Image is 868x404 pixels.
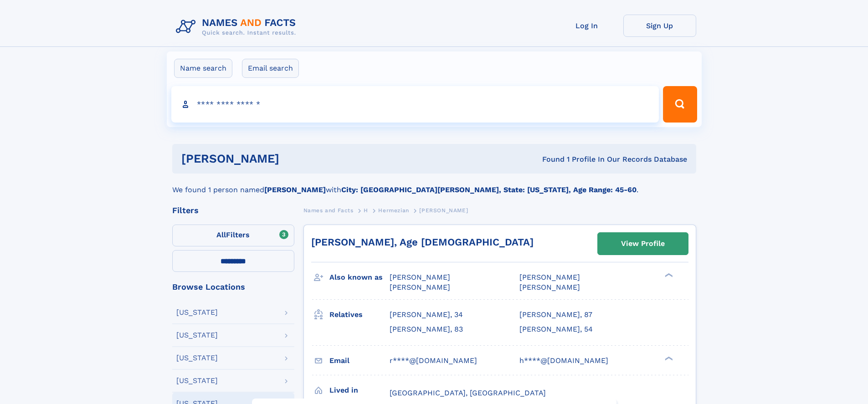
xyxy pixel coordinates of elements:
[419,207,468,214] span: [PERSON_NAME]
[378,205,409,216] a: Hermezian
[329,270,390,285] h3: Also known as
[390,324,463,334] a: [PERSON_NAME], 83
[216,230,226,239] span: All
[378,207,409,214] span: Hermezian
[171,86,659,123] input: search input
[663,86,697,123] button: Search Button
[623,15,696,37] a: Sign Up
[311,236,534,248] a: [PERSON_NAME], Age [DEMOGRAPHIC_DATA]
[519,273,580,281] span: [PERSON_NAME]
[329,307,390,322] h3: Relatives
[242,59,299,78] label: Email search
[181,153,411,164] h1: [PERSON_NAME]
[390,389,546,397] span: [GEOGRAPHIC_DATA], [GEOGRAPHIC_DATA]
[550,15,623,37] a: Log In
[172,174,696,195] div: We found 1 person named with .
[390,283,450,291] span: [PERSON_NAME]
[519,283,580,291] span: [PERSON_NAME]
[264,185,326,194] b: [PERSON_NAME]
[598,233,688,255] a: View Profile
[176,332,218,339] div: [US_STATE]
[364,205,368,216] a: H
[176,377,218,384] div: [US_STATE]
[303,205,354,216] a: Names and Facts
[176,354,218,362] div: [US_STATE]
[519,324,593,334] a: [PERSON_NAME], 54
[364,207,368,214] span: H
[390,310,463,320] a: [PERSON_NAME], 34
[663,355,673,361] div: ❯
[176,309,218,316] div: [US_STATE]
[663,272,673,278] div: ❯
[329,383,390,398] h3: Lived in
[341,185,637,194] b: City: [GEOGRAPHIC_DATA][PERSON_NAME], State: [US_STATE], Age Range: 45-60
[172,225,294,246] label: Filters
[411,154,687,164] div: Found 1 Profile In Our Records Database
[621,233,665,254] div: View Profile
[519,310,592,320] a: [PERSON_NAME], 87
[172,283,294,291] div: Browse Locations
[329,353,390,368] h3: Email
[174,59,232,78] label: Name search
[172,206,294,215] div: Filters
[172,15,303,39] img: Logo Names and Facts
[390,273,450,281] span: [PERSON_NAME]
